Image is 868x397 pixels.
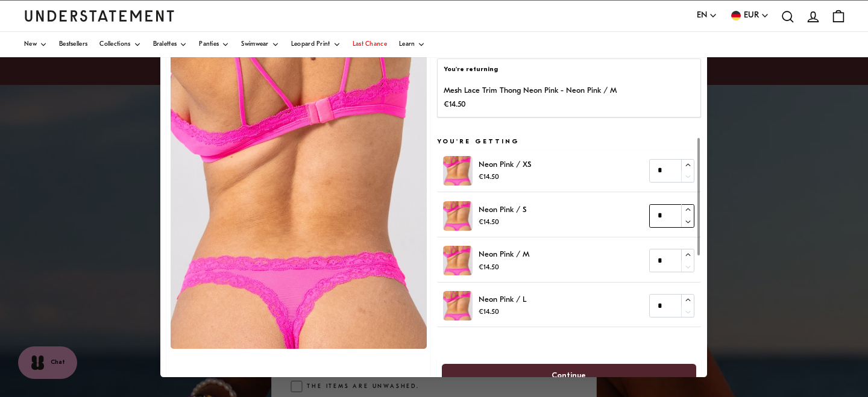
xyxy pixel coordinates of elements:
[353,32,387,57] a: Last Chance
[199,32,229,57] a: Panties
[353,42,387,48] span: Last Chance
[291,32,341,57] a: Leopard Print
[399,42,415,48] span: Learn
[444,291,473,320] img: NMLT-STR-004-6.jpg
[729,9,769,22] button: EUR
[99,32,140,57] a: Collections
[59,32,87,57] a: Bestsellers
[291,42,330,48] span: Leopard Print
[479,204,527,216] p: Neon Pink / S
[479,293,527,306] p: Neon Pink / L
[24,10,175,21] a: Understatement Homepage
[444,65,694,75] p: You're returning
[444,84,617,97] p: Mesh Lace Trim Thong Neon Pink - Neon Pink / M
[444,98,617,110] p: €14.50
[552,364,587,387] span: Continue
[437,137,701,147] h5: You're getting
[479,261,530,273] p: €14.50
[99,42,130,48] span: Collections
[153,42,177,48] span: Bralettes
[479,217,527,228] p: €14.50
[442,364,696,387] button: Continue
[171,30,427,349] img: NMLT-STR-004-6.jpg
[444,156,473,186] img: NMLT-STR-004-6.jpg
[444,201,473,231] img: NMLT-STR-004-6.jpg
[199,42,219,48] span: Panties
[241,32,278,57] a: Swimwear
[24,32,47,57] a: New
[697,9,717,22] button: EN
[59,42,87,48] span: Bestsellers
[697,9,707,22] span: EN
[24,42,37,48] span: New
[241,42,268,48] span: Swimwear
[479,307,527,318] p: €14.50
[744,9,759,22] span: EUR
[479,248,530,261] p: Neon Pink / M
[479,172,532,183] p: €14.50
[479,158,532,171] p: Neon Pink / XS
[153,32,187,57] a: Bralettes
[444,246,473,275] img: NMLT-STR-004-6.jpg
[399,32,426,57] a: Learn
